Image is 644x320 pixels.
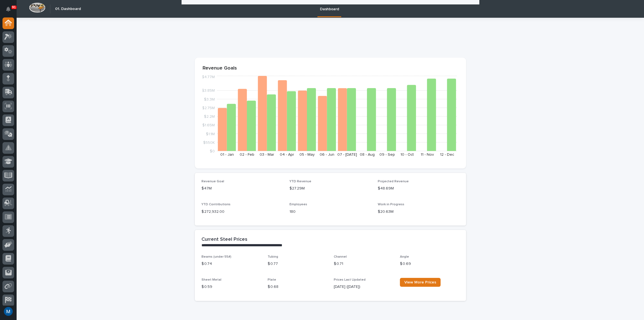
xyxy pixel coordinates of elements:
text: 09 - Sep [379,153,395,157]
span: YTD Contributions [201,203,231,206]
p: Revenue Goals [203,65,458,71]
span: Tubing [268,255,278,258]
p: $20.63M [378,209,459,215]
span: Projected Revenue [378,180,409,183]
span: View More Prices [404,280,436,284]
text: 12 - Dec [440,153,454,157]
span: Beams (under 55#) [201,255,231,258]
span: Employees [289,203,307,206]
text: 08 - Aug [359,153,374,157]
tspan: $0 [210,149,215,153]
tspan: $1.1M [206,132,215,136]
text: 11 - Nov [420,153,434,157]
span: Channel [334,255,347,258]
h2: Current Steel Prices [201,237,247,243]
span: YTD Revenue [289,180,311,183]
span: Revenue Goal [201,180,224,183]
text: 10 - Oct [400,153,414,157]
span: Plate [268,278,276,281]
h2: 01. Dashboard [55,7,81,11]
a: View More Prices [400,278,441,287]
p: $27.29M [289,186,371,191]
span: Angle [400,255,409,258]
p: $ 0.69 [400,261,459,267]
tspan: $1.65M [202,124,215,127]
p: 180 [289,209,371,215]
tspan: $2.75M [202,106,215,110]
p: $ 0.68 [268,284,327,290]
text: 05 - May [299,153,315,157]
text: 02 - Feb [240,153,254,157]
p: [DATE] ([DATE]) [334,284,393,290]
tspan: $3.3M [204,98,215,101]
span: Prices Last Updated [334,278,366,281]
p: $ 0.59 [201,284,261,290]
p: $ 0.77 [268,261,327,267]
img: Workspace Logo [29,2,45,13]
tspan: $550K [203,141,215,145]
p: 91 [12,5,16,9]
tspan: $2.2M [204,115,215,119]
button: Notifications [2,3,14,15]
div: Notifications91 [7,7,14,16]
p: $ 0.74 [201,261,261,267]
text: 06 - Jun [320,153,334,157]
tspan: $3.85M [202,89,215,93]
p: $48.69M [378,186,459,191]
span: Work in Progress [378,203,404,206]
button: users-avatar [2,306,14,317]
text: 01 - Jan [220,153,234,157]
span: Sheet Metal [201,278,221,281]
text: 07 - [DATE] [337,153,357,157]
text: 03 - Mar [260,153,274,157]
text: 04 - Apr [280,153,294,157]
p: $ 272,932.00 [201,209,283,215]
p: $47M [201,186,283,191]
p: $ 0.71 [334,261,393,267]
tspan: $4.77M [202,75,215,79]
